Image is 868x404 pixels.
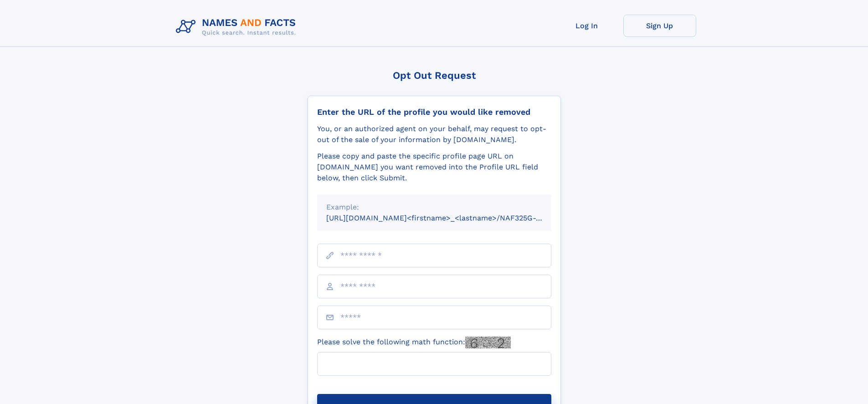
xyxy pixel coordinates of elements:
[317,337,511,348] label: Please solve the following math function:
[317,107,551,117] div: Enter the URL of the profile you would like removed
[326,214,569,222] small: [URL][DOMAIN_NAME]<firstname>_<lastname>/NAF325G-xxxxxxxx
[317,151,551,184] div: Please copy and paste the specific profile page URL on [DOMAIN_NAME] you want removed into the Pr...
[317,123,551,145] div: You, or an authorized agent on your behalf, may request to opt-out of the sale of your informatio...
[550,15,623,37] a: Log In
[172,15,303,39] img: Logo Names and Facts
[326,202,542,213] div: Example:
[308,70,561,81] div: Opt Out Request
[623,15,696,37] a: Sign Up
